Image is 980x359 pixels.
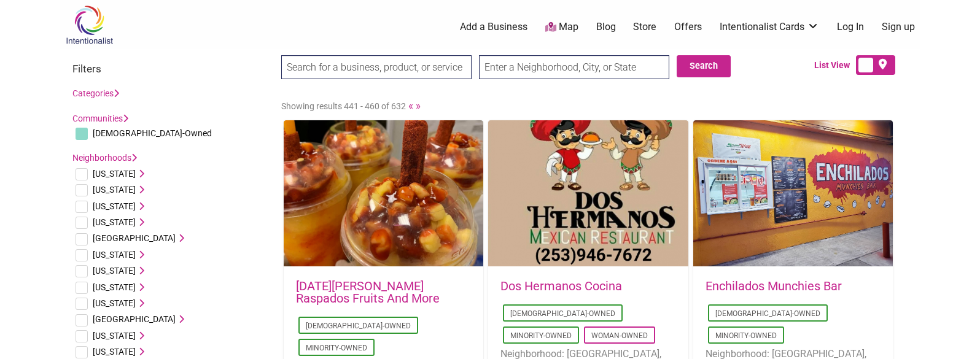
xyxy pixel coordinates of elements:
a: Add a Business [460,20,527,34]
a: Communities [72,114,128,123]
a: Categories [72,88,119,98]
span: [GEOGRAPHIC_DATA] [93,314,176,324]
span: [US_STATE] [93,217,136,227]
a: Intentionalist Cards [720,20,819,34]
span: [DEMOGRAPHIC_DATA]-Owned [93,128,212,138]
a: Offers [674,20,702,34]
a: » [416,99,421,112]
span: [US_STATE] [93,185,136,195]
span: Showing results 441 - 460 of 632 [281,101,406,111]
span: [US_STATE] [93,331,136,341]
span: [US_STATE] [93,201,136,211]
a: Blog [596,20,616,34]
a: Enchilados Munchies Bar [706,279,842,293]
a: Log In [837,20,864,34]
h3: Filters [72,63,269,75]
a: « [408,99,413,112]
span: [US_STATE] [93,347,136,357]
a: Minority-Owned [306,344,367,352]
span: [US_STATE] [93,266,136,276]
a: Map [545,20,578,34]
a: [DEMOGRAPHIC_DATA]-Owned [510,309,615,318]
a: [DEMOGRAPHIC_DATA]-Owned [715,309,820,318]
span: [US_STATE] [93,298,136,308]
a: [DATE][PERSON_NAME] Raspados Fruits And More [296,279,440,306]
a: Dos Hermanos Cocina [500,279,622,293]
span: [GEOGRAPHIC_DATA] [93,233,176,243]
input: Enter a Neighborhood, City, or State [479,55,669,79]
a: Store [633,20,656,34]
span: [US_STATE] [93,282,136,292]
input: Search for a business, product, or service [281,55,472,79]
a: Sign up [882,20,915,34]
a: Minority-Owned [715,331,777,340]
button: Search [677,55,731,77]
a: Neighborhoods [72,153,137,163]
a: [DEMOGRAPHIC_DATA]-Owned [306,322,411,330]
span: [US_STATE] [93,250,136,260]
a: Minority-Owned [510,331,572,340]
span: List View [814,59,856,72]
img: Intentionalist [60,5,119,45]
span: [US_STATE] [93,169,136,179]
a: Woman-Owned [591,331,648,340]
